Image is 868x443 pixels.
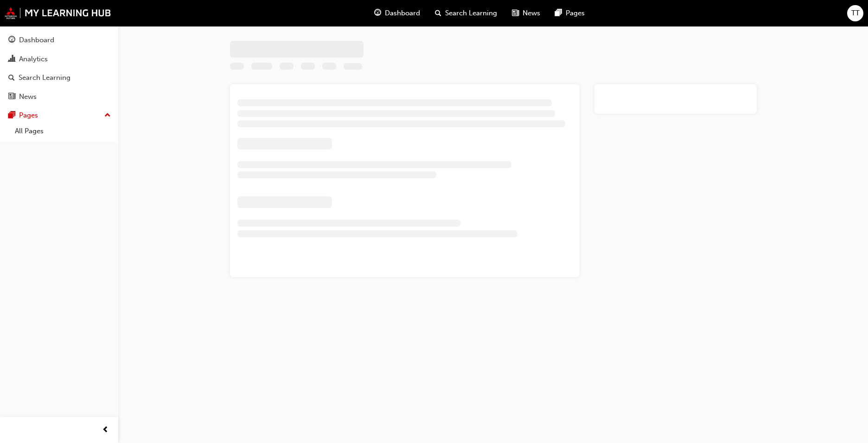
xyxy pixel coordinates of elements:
span: news-icon [8,93,15,101]
button: TT [847,5,863,21]
div: News [19,91,37,102]
span: Dashboard [385,8,420,19]
a: All Pages [11,124,115,138]
span: guage-icon [8,36,15,45]
span: pages-icon [8,111,15,120]
span: chart-icon [8,55,15,64]
img: mmal [5,7,111,19]
span: guage-icon [374,7,381,19]
div: Search Learning [19,72,70,83]
a: Dashboard [4,32,115,49]
span: search-icon [8,74,15,82]
div: Dashboard [19,35,54,46]
span: Search Learning [445,8,497,19]
span: news-icon [512,7,519,19]
a: news-iconNews [504,4,548,23]
a: search-iconSearch Learning [428,4,504,23]
button: Pages [4,107,115,124]
a: guage-iconDashboard [367,4,428,23]
div: Analytics [19,54,48,65]
a: Search Learning [4,69,115,86]
span: Learning resource code [344,64,363,72]
span: Pages [566,8,585,19]
span: pages-icon [555,7,562,19]
a: News [4,88,115,105]
span: TT [851,8,860,19]
a: Analytics [4,51,115,68]
a: pages-iconPages [548,4,592,23]
span: News [523,8,540,19]
div: Pages [19,110,38,121]
span: search-icon [435,7,441,19]
span: prev-icon [102,424,109,436]
span: up-icon [104,110,111,122]
button: DashboardAnalyticsSearch LearningNews [4,30,115,107]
